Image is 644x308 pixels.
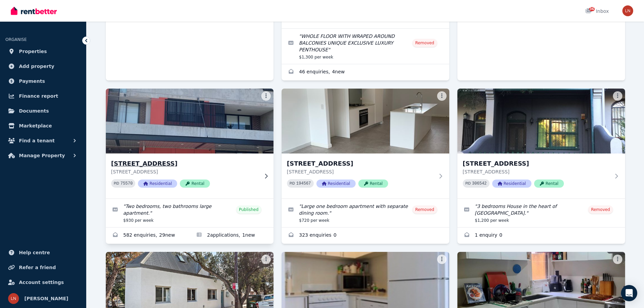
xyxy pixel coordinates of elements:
span: Account settings [19,278,64,286]
a: Enquiries for 31-33 Addison Rd, Marrickville [106,228,190,244]
a: Edit listing: 3 bedrooms House in the heart of Erskineville. [457,199,625,227]
button: More options [437,91,447,101]
a: Help centre [5,246,81,259]
img: 31-33 Addison Road, Marrickville [282,89,449,153]
img: 33 Binning Street, Erskineville [457,89,625,153]
span: Rental [534,180,564,188]
span: Add property [19,62,54,70]
span: Documents [19,107,49,115]
a: Applications for 31-33 Addison Rd, Marrickville [190,228,273,244]
span: Residential [316,180,356,188]
a: Refer a friend [5,261,81,274]
small: PID [290,182,295,185]
code: 194567 [296,181,311,186]
a: Edit listing: Two bedrooms, two bathrooms large apartment. [106,199,273,227]
span: Finance report [19,92,58,100]
button: Manage Property [5,149,81,162]
span: Payments [19,77,45,85]
span: Find a tenant [19,137,55,145]
span: ORGANISE [5,37,27,42]
h3: [STREET_ADDRESS] [287,159,434,168]
span: Manage Property [19,151,65,160]
a: Edit listing: Large one bedroom apartment with separate dining room. [282,199,449,227]
span: Marketplace [19,122,52,130]
img: LILY NICOLAOU [8,293,19,304]
a: Enquiries for 33 Binning Street, Erskineville [457,228,625,244]
a: Finance report [5,89,81,103]
a: Marketplace [5,119,81,133]
button: More options [613,255,622,264]
span: 36 [589,7,595,11]
a: Add property [5,60,81,73]
span: Properties [19,47,47,55]
button: More options [261,255,271,264]
button: Find a tenant [5,134,81,147]
a: Payments [5,74,81,88]
code: 75570 [120,181,133,186]
p: [STREET_ADDRESS] [111,168,259,175]
small: PID [466,182,471,185]
a: Account settings [5,276,81,289]
p: [STREET_ADDRESS] [463,168,610,175]
img: RentBetter [11,6,57,16]
a: 31-33 Addison Rd, Marrickville[STREET_ADDRESS][STREET_ADDRESS]PID 75570ResidentialRental [106,89,273,198]
a: 33 Binning Street, Erskineville[STREET_ADDRESS][STREET_ADDRESS]PID 306542ResidentialRental [457,89,625,198]
a: Properties [5,45,81,58]
span: [PERSON_NAME] [24,294,68,303]
code: 306542 [472,181,486,186]
button: More options [437,255,447,264]
button: More options [613,91,622,101]
button: More options [261,91,271,101]
a: Enquiries for 31-33 Addison Road, Marrickville [282,228,449,244]
h3: [STREET_ADDRESS] [111,159,259,168]
a: Edit listing: WHOLE FLOOR WITH WRAPED AROUND BALCONIES UNIQUE EXCLUSIVE LUXURY PENTHOUSE [282,29,449,64]
span: Help centre [19,248,50,257]
span: Refer a friend [19,263,56,271]
p: [STREET_ADDRESS] [287,168,434,175]
small: PID [114,182,119,185]
img: LILY NICOLAOU [622,5,633,16]
a: 31-33 Addison Road, Marrickville[STREET_ADDRESS][STREET_ADDRESS]PID 194567ResidentialRental [282,89,449,198]
div: Inbox [585,8,609,15]
h3: [STREET_ADDRESS] [463,159,610,168]
div: Open Intercom Messenger [621,285,637,301]
img: 31-33 Addison Rd, Marrickville [101,87,278,155]
a: Documents [5,104,81,118]
span: Residential [138,180,177,188]
span: Rental [180,180,210,188]
span: Rental [358,180,388,188]
a: Enquiries for 31 Addison Road, Marrickville [282,64,449,80]
span: Residential [492,180,531,188]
